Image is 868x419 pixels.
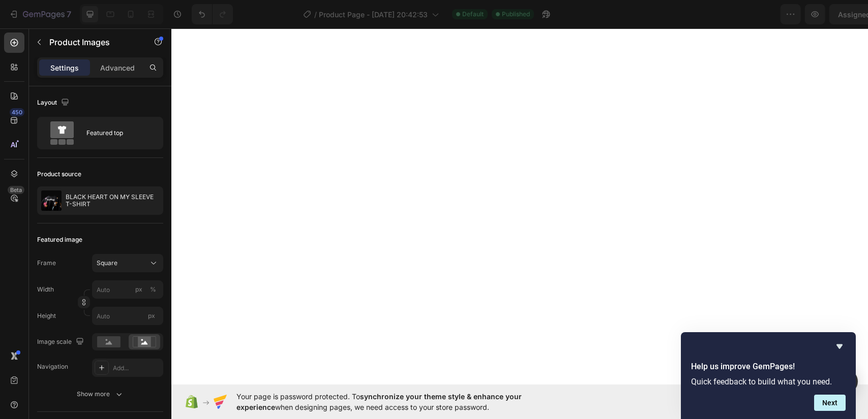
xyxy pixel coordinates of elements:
[148,312,155,319] span: px
[77,389,124,399] div: Show more
[50,62,79,73] p: Settings
[4,4,76,24] button: 7
[37,335,86,349] div: Image scale
[133,283,145,296] button: %
[86,121,148,145] div: Featured top
[691,361,846,373] h2: Help us improve GemPages!
[8,186,24,194] div: Beta
[37,170,81,179] div: Product source
[192,4,233,24] div: Undo/Redo
[502,10,530,19] span: Published
[150,285,156,294] div: %
[833,340,846,352] button: Hide survey
[97,259,117,268] span: Square
[92,254,163,272] button: Square
[763,4,796,24] button: Save
[37,311,56,320] label: Height
[314,9,317,20] span: /
[462,10,484,19] span: Default
[41,190,62,211] img: product feature img
[37,362,68,371] div: Navigation
[66,194,159,208] p: BLACK HEART ON MY SLEEVE T-SHIRT
[671,9,736,20] span: Assigned Products
[37,259,56,268] label: Frame
[37,96,71,110] div: Layout
[147,283,159,296] button: px
[814,395,846,411] button: Next question
[800,4,843,24] button: Publish
[691,377,846,386] p: Quick feedback to build what you need.
[92,307,163,325] input: px
[171,28,868,384] iframe: Design area
[809,9,834,20] div: Publish
[49,36,136,48] p: Product Images
[662,4,759,24] button: Assigned Products
[100,62,135,73] p: Advanced
[135,285,142,294] div: px
[113,364,161,373] div: Add...
[236,391,561,412] span: Your page is password protected. To when designing pages, we need access to your store password.
[10,108,24,116] div: 450
[37,385,163,403] button: Show more
[92,280,163,299] input: px%
[691,340,846,411] div: Help us improve GemPages!
[37,285,54,294] label: Width
[236,392,522,411] span: synchronize your theme style & enhance your experience
[37,235,82,244] div: Featured image
[319,9,428,20] span: Product Page - [DATE] 20:42:53
[67,8,71,20] p: 7
[771,10,788,19] span: Save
